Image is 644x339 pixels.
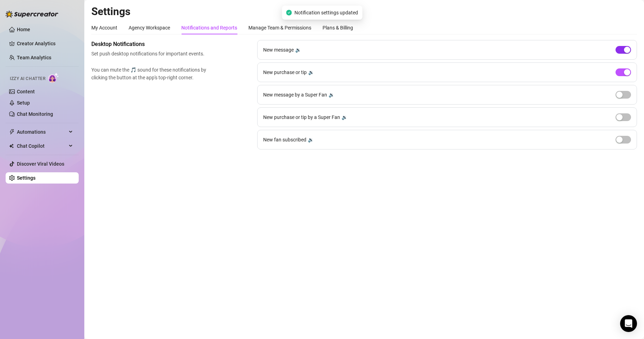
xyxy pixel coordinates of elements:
[620,315,637,332] div: Open Intercom Messenger
[308,68,314,76] div: 🔉
[48,73,59,83] img: AI Chatter
[263,113,340,121] span: New purchase or tip by a Super Fan
[10,75,45,82] span: Izzy AI Chatter
[9,129,15,135] span: thunderbolt
[263,68,307,76] span: New purchase or tip
[129,24,170,32] div: Agency Workspace
[248,24,311,32] div: Manage Team & Permissions
[17,126,67,138] span: Automations
[323,24,353,32] div: Plans & Billing
[328,91,334,99] div: 🔉
[91,66,209,81] span: You can mute the 🎵 sound for these notifications by clicking the button at the app's top-right co...
[91,5,637,18] h2: Settings
[6,11,58,18] img: logo-BBDzfeDw.svg
[91,50,209,58] span: Set push desktop notifications for important events.
[286,10,292,15] span: check-circle
[17,89,35,94] a: Content
[308,136,314,144] div: 🔉
[263,136,306,144] span: New fan subscribed
[181,24,237,32] div: Notifications and Reports
[17,140,67,152] span: Chat Copilot
[17,38,73,49] a: Creator Analytics
[17,161,64,167] a: Discover Viral Videos
[341,113,347,121] div: 🔉
[91,40,209,48] span: Desktop Notifications
[17,111,53,117] a: Chat Monitoring
[263,46,294,54] span: New message
[17,175,35,181] a: Settings
[17,100,30,106] a: Setup
[294,9,358,16] span: Notification settings updated
[17,27,30,32] a: Home
[263,91,327,99] span: New message by a Super Fan
[91,24,117,32] div: My Account
[9,144,14,148] img: Chat Copilot
[17,55,51,60] a: Team Analytics
[295,46,301,54] div: 🔉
